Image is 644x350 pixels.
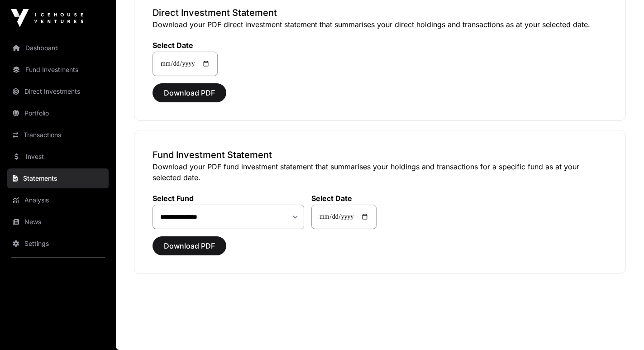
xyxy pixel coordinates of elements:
h3: Fund Investment Statement [153,149,607,161]
span: Download PDF [164,240,215,251]
a: Settings [7,234,109,254]
button: Download PDF [153,83,226,102]
a: Download PDF [153,245,226,254]
a: Fund Investments [7,60,109,80]
label: Select Date [153,41,218,50]
p: Download your PDF direct investment statement that summarises your direct holdings and transactio... [153,19,607,30]
label: Select Fund [153,194,304,203]
iframe: Chat Widget [599,307,644,350]
a: Portfolio [7,103,109,123]
p: Download your PDF fund investment statement that summarises your holdings and transactions for a ... [153,161,607,183]
label: Select Date [311,194,377,203]
a: Download PDF [153,92,226,101]
h3: Direct Investment Statement [153,6,607,19]
a: Analysis [7,190,109,210]
a: Dashboard [7,38,109,58]
button: Download PDF [153,236,226,255]
a: Statements [7,168,109,188]
a: Direct Investments [7,82,109,101]
img: Icehouse Ventures Logo [11,9,83,27]
a: News [7,212,109,232]
span: Download PDF [164,87,215,98]
a: Invest [7,147,109,167]
a: Transactions [7,125,109,145]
